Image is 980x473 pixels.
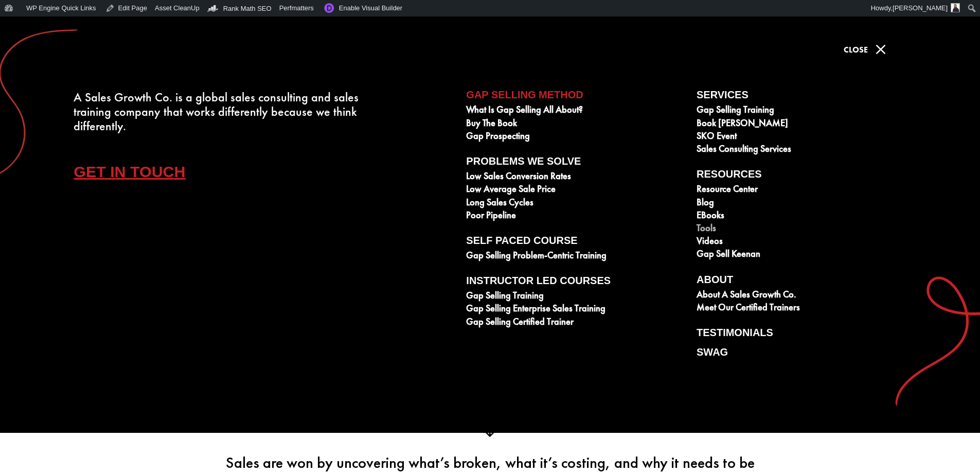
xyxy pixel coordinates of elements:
a: Poor Pipeline [466,210,685,223]
a: Gap Selling Enterprise Sales Training [466,303,685,316]
a: Gap Selling Training [466,290,685,303]
a: Services [697,89,916,104]
a: eBooks [697,210,916,223]
img: website_grey.svg [16,27,25,35]
img: logo_orange.svg [16,16,25,25]
a: Gap Selling Problem-Centric Training [466,250,685,263]
img: tab_keywords_by_traffic_grey.svg [102,65,111,73]
a: Swag [697,346,916,362]
a: Gap Selling Certified Trainer [466,317,685,329]
div: v 4.0.25 [29,16,50,25]
a: Gap Selling Training [697,104,916,117]
a: Tools [697,223,916,236]
span: Close [844,44,868,55]
a: Resource Center [697,184,916,197]
span: Rank Math SEO [223,5,272,12]
a: Self Paced Course [466,235,685,250]
a: Resources [697,168,916,184]
a: About [697,274,916,289]
span: M [870,39,891,60]
a: Long Sales Cycles [466,197,685,210]
span: [PERSON_NAME] [893,4,948,12]
a: SKO Event [697,131,916,144]
a: Gap Prospecting [466,131,685,144]
a: Instructor Led Courses [466,275,685,290]
img: tab_domain_overview_orange.svg [28,65,36,73]
div: Domain Overview [39,66,92,73]
div: Keywords by Traffic [114,66,173,73]
a: What is Gap Selling all about? [466,104,685,117]
a: Testimonials [697,327,916,342]
a: Gap Selling Method [466,89,685,104]
a: Buy The Book [466,118,685,131]
div: Domain: [DOMAIN_NAME] [27,27,113,35]
a: Problems We Solve [466,155,685,171]
div: A Sales Growth Co. is a global sales consulting and sales training company that works differently... [74,90,366,133]
a: Videos [697,236,916,249]
a: Low Sales Conversion Rates [466,171,685,184]
a: About A Sales Growth Co. [697,289,916,302]
a: Gap Sell Keenan [697,249,916,261]
a: Blog [697,197,916,210]
a: Low Average Sale Price [466,184,685,197]
a: Get In Touch [74,154,201,190]
a: Meet our Certified Trainers [697,302,916,315]
a: Book [PERSON_NAME] [697,118,916,131]
a: Sales Consulting Services [697,144,916,156]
